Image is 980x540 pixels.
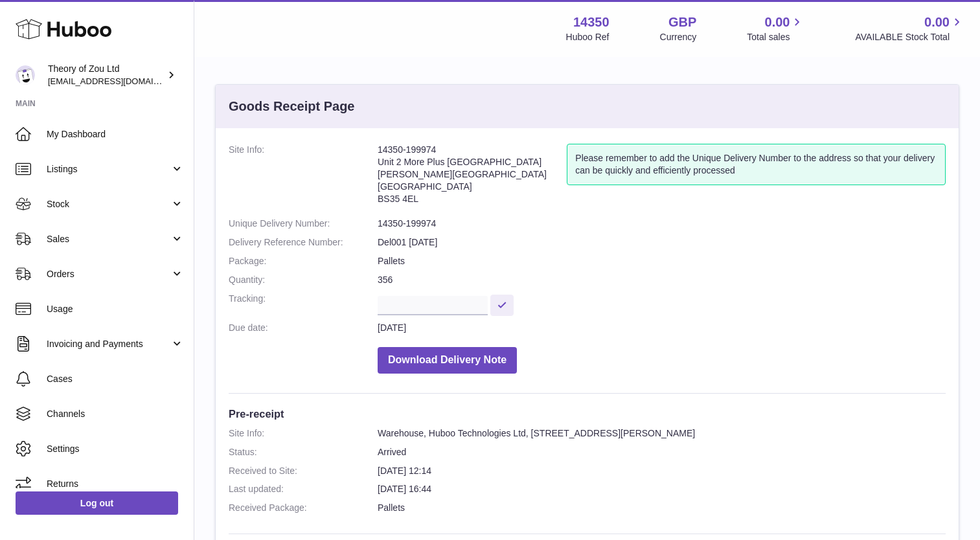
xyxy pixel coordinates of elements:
address: 14350-199974 Unit 2 More Plus [GEOGRAPHIC_DATA] [PERSON_NAME][GEOGRAPHIC_DATA] [GEOGRAPHIC_DATA] ... [378,144,567,211]
dt: Due date: [229,322,378,334]
dd: [DATE] 16:44 [378,483,946,495]
button: Download Delivery Note [378,347,517,374]
img: amit@themightyspice.com [16,65,35,85]
dt: Last updated: [229,483,378,495]
span: Returns [47,478,184,490]
span: Listings [47,163,170,175]
div: Currency [660,31,697,43]
dt: Site Info: [229,427,378,440]
div: Please remember to add the Unique Delivery Number to the address so that your delivery can be qui... [567,144,946,185]
div: Theory of Zou Ltd [48,63,165,87]
span: [EMAIL_ADDRESS][DOMAIN_NAME] [48,76,190,86]
dt: Site Info: [229,144,378,211]
strong: GBP [668,14,696,31]
a: Log out [16,491,178,515]
a: 0.00 AVAILABLE Stock Total [855,14,964,43]
h3: Pre-receipt [229,407,946,421]
dd: Pallets [378,255,946,267]
dd: 356 [378,274,946,286]
dt: Quantity: [229,274,378,286]
dt: Delivery Reference Number: [229,236,378,249]
span: Channels [47,408,184,420]
span: AVAILABLE Stock Total [855,31,964,43]
span: 0.00 [765,14,790,31]
dt: Status: [229,446,378,458]
span: Cases [47,373,184,385]
span: Sales [47,233,170,245]
span: Invoicing and Payments [47,338,170,350]
dt: Unique Delivery Number: [229,218,378,230]
dd: Warehouse, Huboo Technologies Ltd, [STREET_ADDRESS][PERSON_NAME] [378,427,946,440]
dd: 14350-199974 [378,218,946,230]
dd: [DATE] 12:14 [378,465,946,477]
span: Orders [47,268,170,280]
span: My Dashboard [47,128,184,141]
h3: Goods Receipt Page [229,98,355,115]
span: Total sales [747,31,804,43]
dd: [DATE] [378,322,946,334]
dt: Package: [229,255,378,267]
strong: 14350 [573,14,610,31]
span: Usage [47,303,184,315]
dd: Arrived [378,446,946,458]
dt: Received to Site: [229,465,378,477]
div: Huboo Ref [566,31,610,43]
dt: Received Package: [229,502,378,514]
dd: Del001 [DATE] [378,236,946,249]
dd: Pallets [378,502,946,514]
span: Stock [47,198,170,210]
span: Settings [47,443,184,455]
dt: Tracking: [229,293,378,315]
a: 0.00 Total sales [747,14,804,43]
span: 0.00 [924,14,950,31]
